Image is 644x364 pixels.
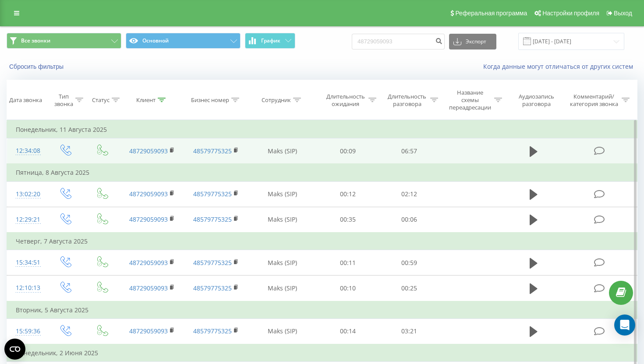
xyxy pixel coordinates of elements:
td: 00:14 [317,318,378,344]
div: Клиент [136,96,156,104]
td: Maks (SIP) [248,250,317,276]
div: Бизнес номер [191,96,229,104]
span: Все звонки [21,37,50,44]
td: 00:25 [379,276,440,301]
span: Настройки профиля [542,10,599,17]
a: 48729059093 [129,215,168,223]
button: Open CMP widget [4,339,25,360]
span: Реферальная программа [455,10,527,17]
td: Maks (SIP) [248,181,317,207]
a: 48729059093 [129,327,168,335]
td: 02:12 [379,181,440,207]
td: Четверг, 7 Августа 2025 [7,233,637,250]
button: Экспорт [449,34,496,49]
td: 00:09 [317,138,378,164]
span: График [261,38,280,44]
div: Дата звонка [9,96,42,104]
td: Maks (SIP) [248,207,317,233]
td: 00:06 [379,207,440,233]
td: 00:10 [317,276,378,301]
div: 12:29:21 [16,211,37,228]
td: 03:21 [379,318,440,344]
div: Статус [92,96,110,104]
a: 48579775325 [193,258,232,267]
td: 00:35 [317,207,378,233]
td: Maks (SIP) [248,138,317,164]
div: Длительность ожидания [325,93,367,108]
div: 13:02:20 [16,186,37,203]
td: 06:57 [379,138,440,164]
button: Основной [126,33,241,49]
div: 15:34:51 [16,254,37,271]
button: График [245,33,295,49]
td: Maks (SIP) [248,276,317,301]
td: 00:59 [379,250,440,276]
input: Поиск по номеру [352,34,445,49]
div: Название схемы переадресации [448,89,492,111]
a: 48579775325 [193,284,232,292]
div: Open Intercom Messenger [614,315,635,336]
a: 48579775325 [193,327,232,335]
a: Когда данные могут отличаться от других систем [483,62,637,71]
div: Длительность разговора [386,93,428,108]
a: 48729059093 [129,190,168,198]
div: Тип звонка [54,93,73,108]
td: 00:11 [317,250,378,276]
td: Понедельник, 2 Июня 2025 [7,344,637,362]
td: Вторник, 5 Августа 2025 [7,301,637,319]
div: Сотрудник [262,96,291,104]
span: Выход [614,10,632,17]
td: Пятница, 8 Августа 2025 [7,164,637,181]
div: Комментарий/категория звонка [568,93,619,108]
td: Понедельник, 11 Августа 2025 [7,121,637,138]
td: 00:12 [317,181,378,207]
td: Maks (SIP) [248,318,317,344]
button: Все звонки [7,33,121,49]
a: 48729059093 [129,258,168,267]
div: 12:34:08 [16,142,37,159]
a: 48729059093 [129,284,168,292]
a: 48579775325 [193,215,232,223]
div: Аудиозапись разговора [512,93,561,108]
button: Сбросить фильтры [7,63,68,71]
a: 48579775325 [193,147,232,155]
div: 12:10:13 [16,279,37,297]
a: 48729059093 [129,147,168,155]
a: 48579775325 [193,190,232,198]
div: 15:59:36 [16,323,37,340]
